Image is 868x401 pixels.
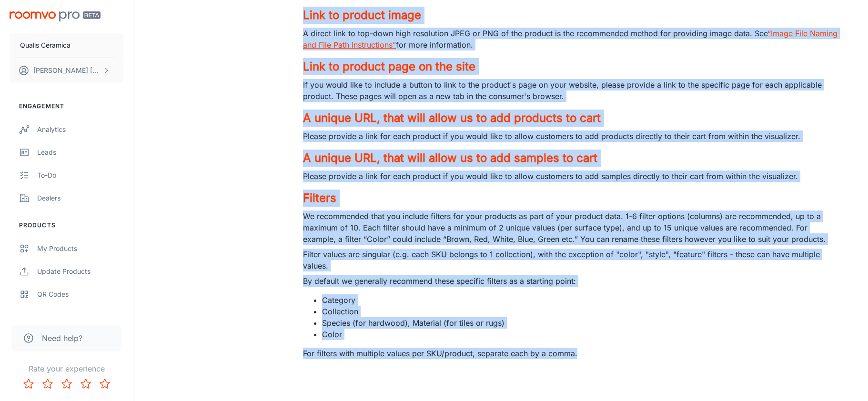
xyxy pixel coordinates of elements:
p: Rate your experience [8,363,125,374]
a: “Image File Naming and File Path Instructions” [303,29,838,50]
li: Collection [322,306,838,317]
button: Qualis Ceramica [10,33,123,58]
p: We recommended that you include filters for your products as part of your product data. 1-6 filte... [303,211,838,245]
p: If you would like to include a button to link to the product's page on your website, please provi... [303,79,838,102]
button: Rate 4 star [76,374,95,393]
p: Qualis Ceramica [20,40,71,50]
div: Leads [37,147,123,158]
button: Rate 1 star [19,374,38,393]
li: Species (for hardwood), Material (for tiles or rugs) [322,317,838,329]
button: Rate 3 star [57,374,76,393]
span: Need help? [42,332,82,344]
img: Roomvo PRO Beta [10,11,101,21]
div: To-do [37,170,123,180]
p: Please provide a link for each product if you would like to allow customers to add samples direct... [303,170,838,182]
p: Please provide a link for each product if you would like to allow customers to add products direc... [303,130,838,142]
p: A direct link to top-down high resolution JPEG or PNG of the product is the recommended method fo... [303,28,838,50]
div: Analytics [37,124,123,135]
a: A unique URL, that will allow us to add products to cart [303,110,838,127]
a: Link to product image [303,7,838,24]
a: A unique URL, that will allow us to add samples to cart [303,150,838,167]
div: My Products [37,243,123,254]
button: Rate 5 star [95,374,114,393]
li: Category [322,294,838,306]
div: Dealers [37,193,123,203]
div: Update Products [37,266,123,277]
a: Filters [303,190,838,207]
p: [PERSON_NAME] [PERSON_NAME] [33,65,101,76]
li: Color [322,329,838,340]
button: [PERSON_NAME] [PERSON_NAME] [10,58,123,83]
button: Rate 2 star [38,374,57,393]
a: Link to product page on the site [303,58,838,75]
p: For filters with multiple values per SKU/product, separate each by a comma. [303,348,838,359]
div: QR Codes [37,289,123,300]
p: By default we generally recommend these specific filters as a starting point: [303,275,838,287]
p: Filter values are singular (e.g. each SKU belongs to 1 collection), with the exception of "color"... [303,249,838,271]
